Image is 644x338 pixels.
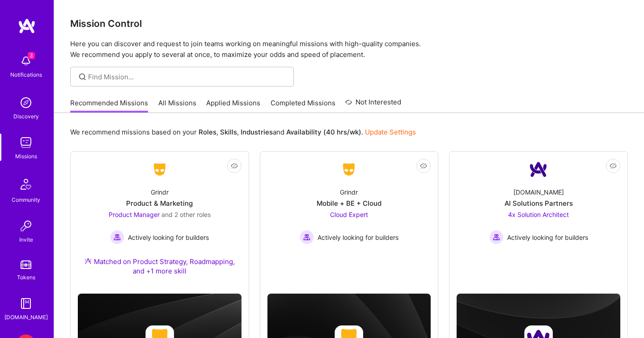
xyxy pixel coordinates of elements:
[318,233,398,242] span: Actively looking for builders
[508,211,569,218] span: 4x Solution Architect
[70,18,628,29] h3: Mission Control
[330,211,368,218] span: Cloud Expert
[70,127,416,137] p: We recommend missions based on your , , and .
[504,199,573,208] div: AI Solutions Partners
[271,98,335,113] a: Completed Missions
[17,134,35,152] img: teamwork
[15,173,37,195] img: Community
[365,128,416,136] a: Update Settings
[199,128,216,136] b: Roles
[317,199,381,208] div: Mobile + BE + Cloud
[85,257,92,264] img: Ateam Purple Icon
[12,195,40,204] div: Community
[345,97,401,113] a: Not Interested
[88,72,287,82] input: Find Mission...
[70,98,148,113] a: Recommended Missions
[267,159,431,269] a: Company LogoGrindrMobile + BE + CloudCloud Expert Actively looking for buildersActively looking f...
[17,217,35,235] img: Invite
[220,128,237,136] b: Skills
[128,233,209,242] span: Actively looking for builders
[610,162,617,169] i: icon EyeClosed
[457,159,620,269] a: Company Logo[DOMAIN_NAME]AI Solutions Partners4x Solution Architect Actively looking for builders...
[17,295,35,312] img: guide book
[231,162,238,169] i: icon EyeClosed
[151,187,169,197] div: Grindr
[420,162,427,169] i: icon EyeClosed
[241,128,273,136] b: Industries
[110,230,124,244] img: Actively looking for builders
[17,273,35,282] div: Tokens
[507,233,588,242] span: Actively looking for builders
[206,98,260,113] a: Applied Missions
[149,161,170,178] img: Company Logo
[109,211,160,218] span: Product Manager
[18,18,36,34] img: logo
[78,159,241,286] a: Company LogoGrindrProduct & MarketingProduct Manager and 2 other rolesActively looking for builde...
[77,72,88,82] i: icon SearchGrey
[286,128,361,136] b: Availability (40 hrs/wk)
[15,152,37,161] div: Missions
[338,161,360,178] img: Company Logo
[489,230,504,244] img: Actively looking for builders
[161,211,211,218] span: and 2 other roles
[513,187,564,197] div: [DOMAIN_NAME]
[340,187,358,197] div: Grindr
[4,312,48,322] div: [DOMAIN_NAME]
[19,235,33,244] div: Invite
[126,199,193,208] div: Product & Marketing
[528,159,549,180] img: Company Logo
[158,98,196,113] a: All Missions
[13,112,39,121] div: Discovery
[300,230,314,244] img: Actively looking for builders
[21,260,31,269] img: tokens
[70,39,628,60] p: Here you can discover and request to join teams working on meaningful missions with high-quality ...
[78,257,241,276] div: Matched on Product Strategy, Roadmapping, and +1 more skill
[17,94,35,112] img: discovery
